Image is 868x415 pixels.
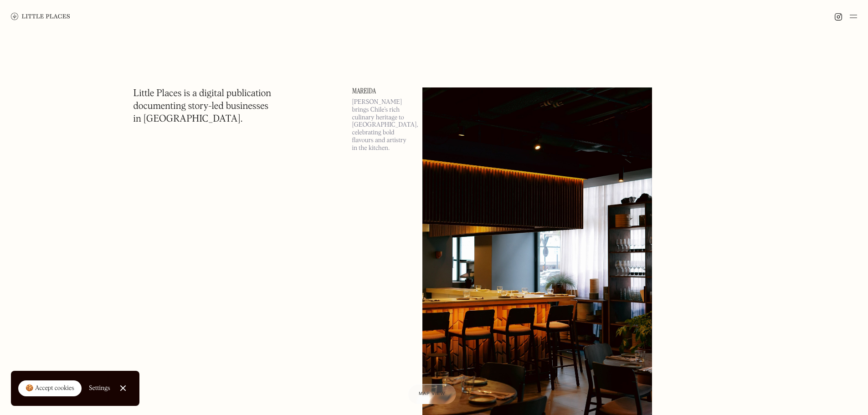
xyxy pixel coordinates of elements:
[352,87,411,95] a: Mareida
[352,98,411,152] p: [PERSON_NAME] brings Chile’s rich culinary heritage to [GEOGRAPHIC_DATA], celebrating bold flavou...
[18,380,82,397] a: 🍪 Accept cookies
[89,385,110,391] div: Settings
[89,378,110,399] a: Settings
[134,87,272,126] h1: Little Places is a digital publication documenting story-led businesses in [GEOGRAPHIC_DATA].
[408,384,456,404] a: Map view
[26,384,74,393] div: 🍪 Accept cookies
[419,391,445,396] span: Map view
[114,379,132,397] a: Close Cookie Popup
